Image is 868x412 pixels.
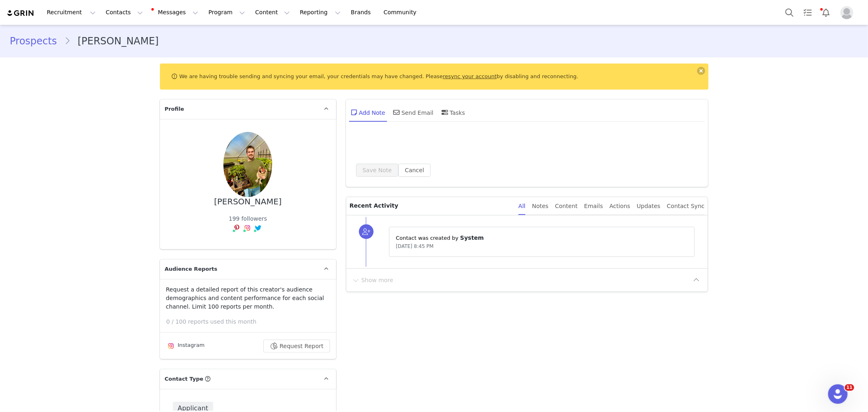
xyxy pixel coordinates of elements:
[398,164,431,177] button: Cancel
[835,6,861,19] button: Profile
[203,3,250,22] button: Program
[443,73,496,79] a: resync your account
[828,384,848,404] iframe: Intercom live chat
[351,274,394,287] button: Show more
[379,3,425,22] a: Community
[229,215,267,223] div: 199 followers
[295,3,345,22] button: Reporting
[10,34,64,48] a: Prospects
[350,197,512,215] p: Recent Activity
[637,197,660,215] div: Updates
[840,6,853,19] img: placeholder-profile.jpg
[223,132,272,197] img: b1c145a4-fef3-4e7e-b655-0a8d3f110345.jpg
[148,3,203,22] button: Messages
[396,234,688,242] p: Contact was created by ⁨ ⁩
[165,265,218,273] span: Audience Reports
[584,197,603,215] div: Emails
[263,340,330,353] button: Request Report
[42,3,101,22] button: Recruitment
[610,197,630,215] div: Actions
[7,9,35,17] img: grin logo
[250,3,295,22] button: Content
[460,234,484,241] span: System
[356,164,398,177] button: Save Note
[396,243,434,249] span: [DATE] 8:45 PM
[244,225,251,231] img: instagram.svg
[166,341,205,351] div: Instagram
[532,197,548,215] div: Notes
[845,384,854,391] span: 11
[518,197,525,215] div: All
[781,3,798,22] button: Search
[166,318,336,326] p: 0 / 100 reports used this month
[799,3,817,22] a: Tasks
[214,197,282,206] div: [PERSON_NAME]
[160,64,708,90] div: We are having trouble sending and syncing your email, your credentials may have changed. Please b...
[168,343,174,349] img: instagram.svg
[349,103,385,122] div: Add Note
[165,105,184,113] span: Profile
[101,3,148,22] button: Contacts
[817,3,835,22] button: Notifications
[346,3,378,22] a: Brands
[440,103,465,122] div: Tasks
[166,285,330,311] p: Request a detailed report of this creator's audience demographics and content performance for eac...
[165,375,203,383] span: Contact Type
[555,197,578,215] div: Content
[392,103,434,122] div: Send Email
[667,197,705,215] div: Contact Sync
